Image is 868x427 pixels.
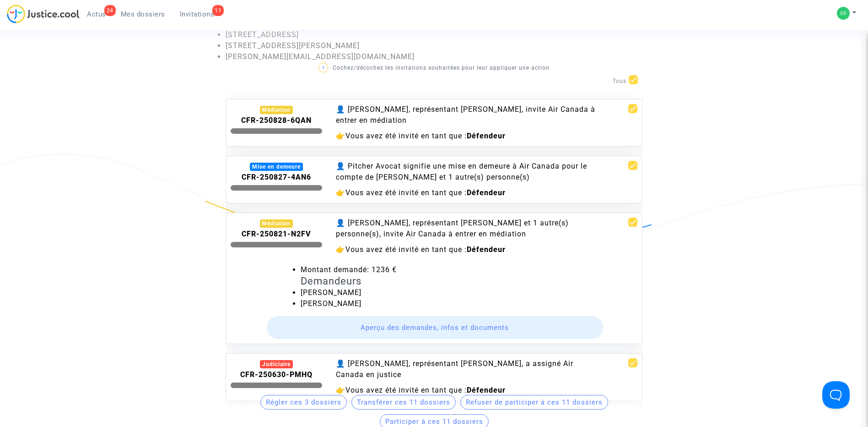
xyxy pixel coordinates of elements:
div: 👉 [336,385,603,396]
span: Mes dossiers [121,10,165,18]
span: Participer à ces 11 dossiers [385,417,483,426]
b: CFR-250821-N2FV [242,230,311,238]
div: Médiation [260,219,293,228]
button: Aperçu des demandes, infos et documents [267,316,604,339]
div: Judiciaire [260,360,293,368]
span: Vous avez été invité en tant que : [345,188,467,197]
p: Cochez/décochez les invitations souhaitées pour leur appliquer une action [226,62,642,74]
span: Régler ces 3 dossiers [266,398,341,406]
li: [STREET_ADDRESS] [226,29,642,40]
b: CFR-250630-PMHQ [240,370,313,379]
li: [PERSON_NAME][EMAIL_ADDRESS][DOMAIN_NAME] [226,51,642,62]
div: Mise en demeure [250,163,303,171]
span: Tous [613,78,626,84]
a: 24Actus [80,7,113,21]
div: 👉 [336,244,603,255]
li: [PERSON_NAME] [301,287,637,298]
span: Actus [87,10,106,18]
span: Transférer ces 11 dossiers [357,398,450,406]
span: Vous avez été invité en tant que : [345,245,467,254]
li: [PERSON_NAME] [301,298,637,309]
img: 593637cea3e2098a24bc43b225ee4d78 [837,7,850,20]
iframe: Help Scout Beacon - Open [822,381,850,409]
div: 👤 Pitcher Avocat signifie une mise en demeure à Air Canada pour le compte de [PERSON_NAME] et 1 a... [336,161,603,183]
div: 👤 [PERSON_NAME], représentant [PERSON_NAME], a assigné Air Canada en justice [336,358,603,380]
b: Défendeur [467,188,506,197]
div: 11 [212,5,224,16]
b: Défendeur [467,245,506,254]
b: Défendeur [467,386,506,394]
li: [STREET_ADDRESS][PERSON_NAME] [226,40,642,51]
span: ? [322,66,325,71]
span: Vous avez été invité en tant que : [345,386,467,394]
button: Refuser de participer à ces 11 dossiers [460,395,608,410]
a: 11Invitations [173,7,222,21]
div: 👉 [336,131,603,142]
img: jc-logo.svg [7,5,80,23]
a: Mes dossiers [113,7,173,21]
button: Transférer ces 11 dossiers [351,395,456,410]
li: Montant demandé: 1236 € [301,264,637,275]
div: 24 [104,5,116,16]
b: CFR-250828-6QAN [241,116,312,125]
div: Médiation [260,106,293,114]
button: Régler ces 3 dossiers [260,395,347,410]
b: CFR-250827-4AN6 [242,173,311,181]
div: 👉 [336,187,603,198]
span: Vous avez été invité en tant que : [345,131,467,140]
div: 👤 [PERSON_NAME], représentant [PERSON_NAME], invite Air Canada à entrer en médiation [336,104,603,126]
b: Défendeur [467,131,506,140]
span: Refuser de participer à ces 11 dossiers [466,398,603,406]
div: 👤 [PERSON_NAME], représentant [PERSON_NAME] et 1 autre(s) personne(s), invite Air Canada à entrer... [336,218,603,240]
h4: Demandeurs [301,275,637,287]
span: Invitations [180,10,215,18]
